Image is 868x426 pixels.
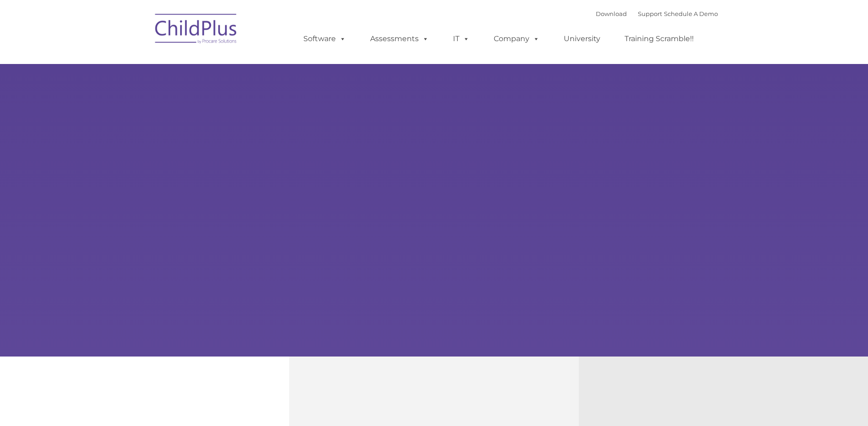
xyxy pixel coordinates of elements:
[361,30,438,48] a: Assessments
[596,10,627,17] a: Download
[638,10,662,17] a: Support
[596,10,718,17] font: |
[555,30,609,48] a: University
[151,7,242,53] img: ChildPlus by Procare Solutions
[444,30,479,48] a: IT
[294,30,355,48] a: Software
[485,30,549,48] a: Company
[664,10,718,17] a: Schedule A Demo
[615,30,703,48] a: Training Scramble!!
